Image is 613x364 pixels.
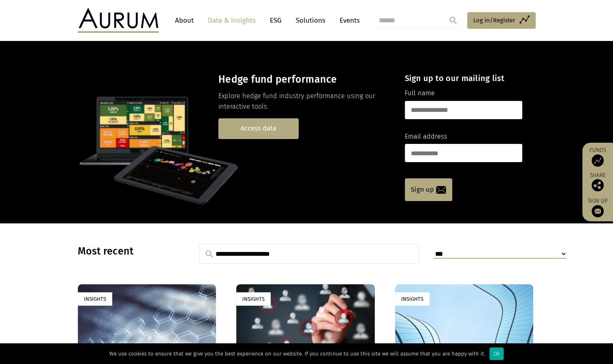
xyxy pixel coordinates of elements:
[586,197,609,217] a: Sign up
[586,173,609,191] div: Share
[236,292,271,306] div: Insights
[78,292,112,306] div: Insights
[592,179,604,191] img: Share this post
[395,292,429,306] div: Insights
[171,13,198,28] a: About
[205,250,213,257] img: search.svg
[405,73,522,83] h4: Sign up to our mailing list
[266,13,286,28] a: ESG
[204,13,260,28] a: Data & Insights
[405,131,447,142] label: Email address
[218,73,391,86] h3: Hedge fund performance
[592,154,604,167] img: Access Funds
[467,12,536,29] a: Log in/Register
[592,205,604,217] img: Sign up to our newsletter
[436,186,446,194] img: email-icon
[473,15,515,25] span: Log in/Register
[405,88,435,98] label: Full name
[218,118,299,139] a: Access data
[489,347,504,360] div: Ok
[335,13,360,28] a: Events
[586,147,609,167] a: Funds
[445,12,461,28] input: Submit
[78,8,159,32] img: Aurum
[218,91,391,112] p: Explore hedge fund industry performance using our interactive tools.
[292,13,329,28] a: Solutions
[405,178,452,201] a: Sign up
[78,245,179,257] h3: Most recent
